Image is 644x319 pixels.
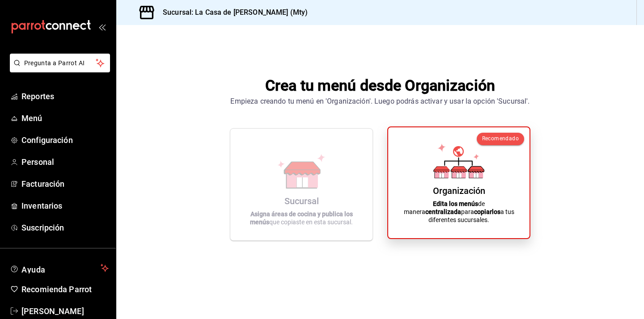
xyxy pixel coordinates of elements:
div: Sucursal [284,196,319,206]
span: [PERSON_NAME] [21,305,109,317]
p: de manera para a tus diferentes sucursales. [399,200,519,224]
div: Empieza creando tu menú en 'Organización'. Luego podrás activar y usar la opción 'Sucursal'. [230,96,530,107]
span: Recomendado [482,135,519,142]
strong: centralizada [425,208,461,215]
strong: Edita los menús [433,200,478,207]
span: Reportes [21,90,109,102]
span: Inventarios [21,200,109,212]
span: Recomienda Parrot [21,283,109,295]
p: que copiaste en esta sucursal. [241,210,362,226]
a: Pregunta a Parrot AI [6,65,110,74]
span: Menú [21,112,109,124]
span: Configuración [21,134,109,146]
span: Personal [21,156,109,168]
h1: Crea tu menú desde Organización [230,75,530,96]
span: Suscripción [21,222,109,234]
h3: Sucursal: La Casa de [PERSON_NAME] (Mty) [156,7,308,18]
div: Organización [433,185,485,196]
button: open_drawer_menu [98,23,106,30]
span: Facturación [21,178,109,190]
span: Ayuda [21,263,97,273]
span: Pregunta a Parrot AI [24,59,96,68]
button: Pregunta a Parrot AI [10,54,110,72]
strong: copiarlos [474,208,500,215]
strong: Asigna áreas de cocina y publica los menús [250,210,353,226]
